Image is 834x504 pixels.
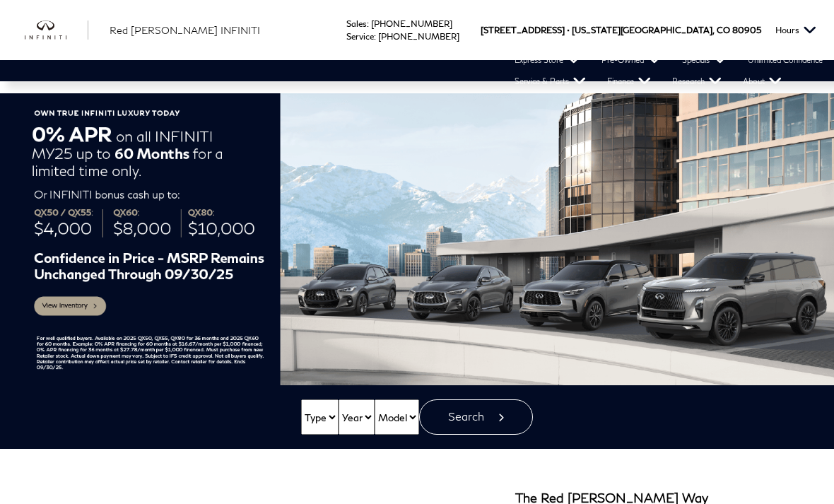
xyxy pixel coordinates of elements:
[671,49,737,71] a: Specials
[591,49,671,71] a: Pre-Owned
[737,49,833,71] a: Unlimited Confidence
[25,20,88,40] img: INFINITI
[481,25,761,35] a: [STREET_ADDRESS] • [US_STATE][GEOGRAPHIC_DATA], CO 80905
[346,31,374,42] span: Service
[597,71,662,92] a: Finance
[367,18,369,29] span: :
[110,23,260,37] a: Red [PERSON_NAME] INFINITI
[346,18,367,29] span: Sales
[371,18,452,29] a: [PHONE_NUMBER]
[504,71,597,92] a: Service & Parts
[504,49,591,71] a: Express Store
[339,399,375,435] select: Vehicle Year
[374,31,376,42] span: :
[25,20,88,40] a: infiniti
[419,399,533,435] button: Search
[301,399,339,435] select: Vehicle Type
[14,49,834,92] nav: Main Navigation
[378,31,459,42] a: [PHONE_NUMBER]
[662,71,732,92] a: Research
[110,24,260,36] span: Red [PERSON_NAME] INFINITI
[375,399,419,435] select: Vehicle Model
[732,71,792,92] a: About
